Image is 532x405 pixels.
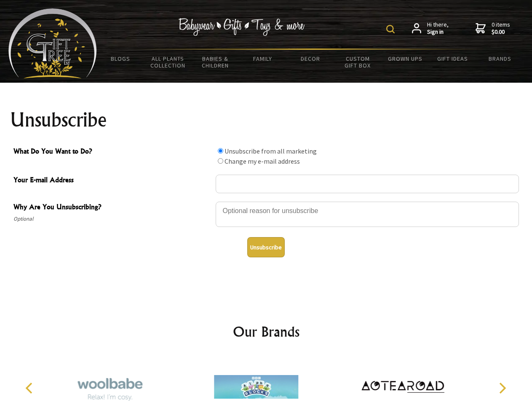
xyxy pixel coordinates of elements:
[427,28,449,36] strong: Sign in
[381,50,429,67] a: Grown Ups
[8,8,97,78] img: Babyware - Gifts - Toys and more...
[13,175,211,187] span: Your E-mail Address
[97,50,144,67] a: BLOGS
[493,379,511,397] button: Next
[386,25,395,33] img: product search
[10,110,522,130] h1: Unsubscribe
[476,50,524,67] a: Brands
[13,146,211,158] span: What Do You Want to Do?
[427,21,449,36] span: Hi there,
[492,28,510,36] strong: $0.00
[179,18,305,36] img: Babywear - Gifts - Toys & more
[21,379,40,397] button: Previous
[286,50,334,67] a: Decor
[476,21,510,36] a: 0 items$0.00
[218,148,223,154] input: What Do You Want to Do?
[17,321,516,342] h2: Our Brands
[225,147,317,155] label: Unsubscribe from all marketing
[247,237,285,257] button: Unsubscribe
[192,50,239,74] a: Babies & Children
[13,214,211,224] span: Optional
[492,21,510,36] span: 0 items
[218,158,223,164] input: What Do You Want to Do?
[412,21,449,36] a: Hi there,Sign in
[216,202,519,227] textarea: Why Are You Unsubscribing?
[239,50,287,67] a: Family
[13,202,211,214] span: Why Are You Unsubscribing?
[216,175,519,193] input: Your E-mail Address
[144,50,192,74] a: All Plants Collection
[429,50,476,67] a: Gift Ideas
[334,50,382,74] a: Custom Gift Box
[225,157,300,165] label: Change my e-mail address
